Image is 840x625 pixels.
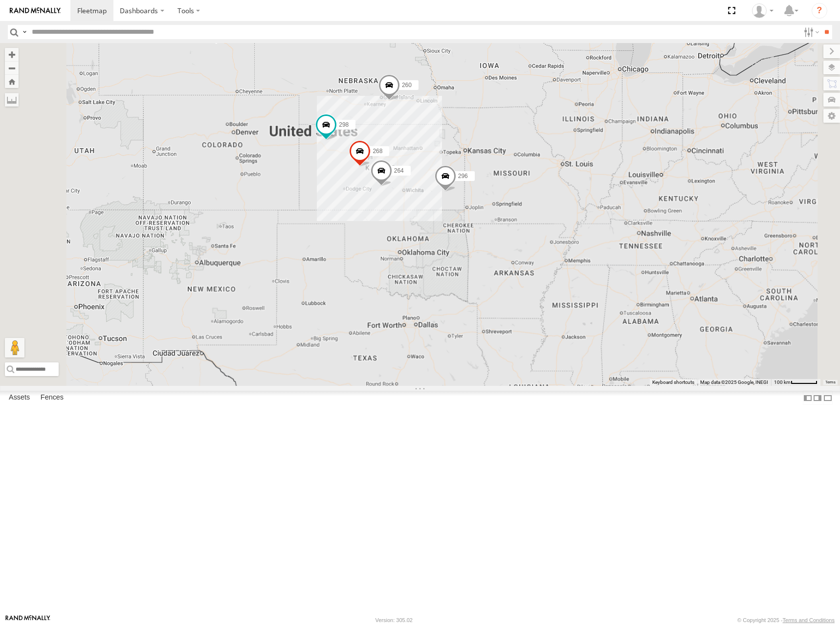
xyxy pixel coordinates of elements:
[5,615,50,625] a: Visit our Website
[774,379,791,385] span: 100 km
[376,617,413,623] div: Version: 305.02
[803,391,813,405] label: Dock Summary Table to the Left
[10,7,61,14] img: rand-logo.svg
[5,338,24,357] button: Drag Pegman onto the map to open Street View
[339,121,349,128] span: 298
[5,93,19,107] label: Measure
[749,3,777,18] div: Shane Miller
[21,25,28,39] label: Search Query
[4,391,35,405] label: Assets
[825,380,836,384] a: Terms
[771,379,820,386] button: Map Scale: 100 km per 51 pixels
[783,617,835,623] a: Terms and Conditions
[823,109,840,123] label: Map Settings
[373,148,382,155] span: 268
[402,81,412,88] span: 260
[394,167,404,174] span: 264
[652,379,694,386] button: Keyboard shortcuts
[800,25,821,39] label: Search Filter Options
[458,173,468,179] span: 296
[700,379,768,385] span: Map data ©2025 Google, INEGI
[812,3,827,19] i: ?
[737,617,835,623] div: © Copyright 2025 -
[823,391,833,405] label: Hide Summary Table
[36,391,68,405] label: Fences
[5,48,19,61] button: Zoom in
[5,75,19,88] button: Zoom Home
[5,61,19,75] button: Zoom out
[813,391,822,405] label: Dock Summary Table to the Right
